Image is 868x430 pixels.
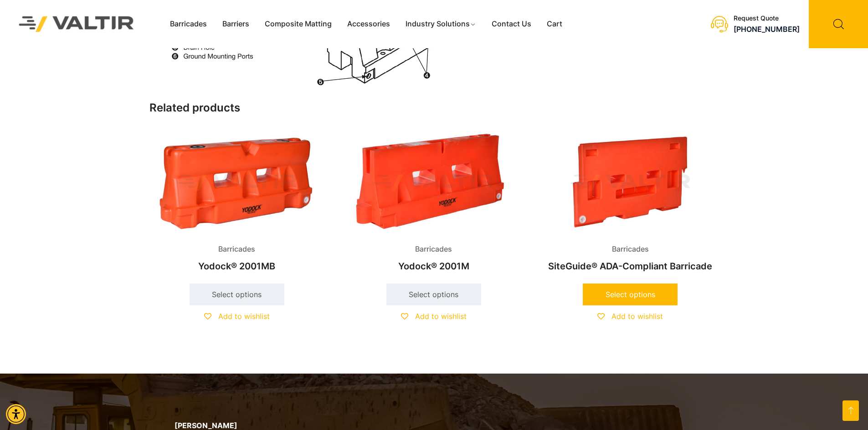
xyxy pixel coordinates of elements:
img: Barricades [346,130,521,235]
span: Add to wishlist [218,312,270,321]
a: Contact Us [484,17,539,31]
a: Add to wishlist [401,312,467,321]
div: Request Quote [734,15,800,22]
span: Barricades [605,243,656,256]
img: Barricades [543,130,718,235]
span: Add to wishlist [611,312,663,321]
a: Composite Matting [257,17,339,31]
p: [PERSON_NAME] [175,421,539,430]
div: Accessibility Menu [6,404,26,424]
a: Select options for “Yodock® 2001MB” [190,283,284,305]
a: Select options for “SiteGuide® ADA-Compliant Barricade” [583,283,678,305]
img: Valtir Rentals [7,4,146,44]
h2: Yodock® 2001MB [149,256,324,276]
a: BarricadesYodock® 2001M [346,130,521,276]
a: Open this option [842,400,859,421]
span: Barricades [211,243,262,256]
a: Barriers [215,17,257,31]
a: Select options for “Yodock® 2001M” [386,283,481,305]
img: Barricades [149,130,324,235]
h2: Related products [149,101,719,115]
a: BarricadesYodock® 2001MB [149,130,324,276]
a: Industry Solutions [398,17,484,31]
a: call (888) 496-3625 [734,25,800,34]
span: Add to wishlist [415,312,467,321]
a: BarricadesSiteGuide® ADA-Compliant Barricade [543,130,718,276]
a: Barricades [162,17,215,31]
a: Add to wishlist [204,312,270,321]
h2: Yodock® 2001M [346,256,521,276]
a: Cart [539,17,570,31]
span: Barricades [408,243,459,256]
h2: SiteGuide® ADA-Compliant Barricade [543,256,718,276]
a: Accessories [339,17,398,31]
a: Add to wishlist [597,312,663,321]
